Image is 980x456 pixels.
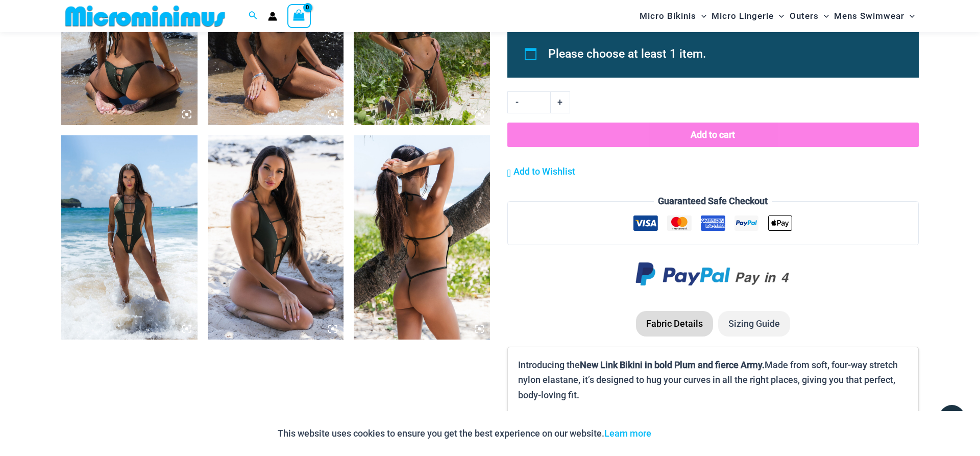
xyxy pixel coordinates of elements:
nav: Site Navigation [635,2,919,31]
b: New Link Bikini in bold Plum and fierce Army. [580,359,765,370]
li: Sizing Guide [718,311,790,337]
a: Micro LingerieMenu ToggleMenu Toggle [709,3,787,29]
a: View Shopping Cart, empty [287,4,311,28]
span: Menu Toggle [774,3,784,29]
img: MM SHOP LOGO FLAT [61,5,229,28]
a: Micro BikinisMenu ToggleMenu Toggle [637,3,709,29]
input: Product quantity [527,91,551,113]
span: Add to Wishlist [513,166,575,177]
span: Menu Toggle [696,3,706,29]
a: Add to Wishlist [507,164,575,179]
span: Menu Toggle [904,3,915,29]
span: Micro Lingerie [712,3,774,29]
a: - [507,91,527,113]
a: Learn more [604,428,651,439]
legend: Guaranteed Safe Checkout [654,194,772,209]
p: This website uses cookies to ensure you get the best experience on our website. [278,426,651,441]
span: Mens Swimwear [834,3,904,29]
a: Search icon link [249,10,258,22]
img: Link Army 8650 One Piece 12 [61,135,198,340]
span: Micro Bikinis [640,3,696,29]
img: Link Army 8650 One Piece [354,135,490,340]
span: Outers [790,3,819,29]
button: Add to cart [507,123,919,147]
span: Menu Toggle [819,3,829,29]
a: OutersMenu ToggleMenu Toggle [787,3,831,29]
a: + [551,91,570,113]
img: Link Army 8650 One Piece [208,135,344,340]
li: Fabric Details [636,311,713,337]
a: Account icon link [268,12,277,21]
a: Mens SwimwearMenu ToggleMenu Toggle [831,3,917,29]
p: Introducing the Made from soft, four-way stretch nylon elastane, it’s designed to hug your curves... [518,357,908,403]
li: Please choose at least 1 item. [548,42,895,66]
button: Accept [659,421,702,446]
